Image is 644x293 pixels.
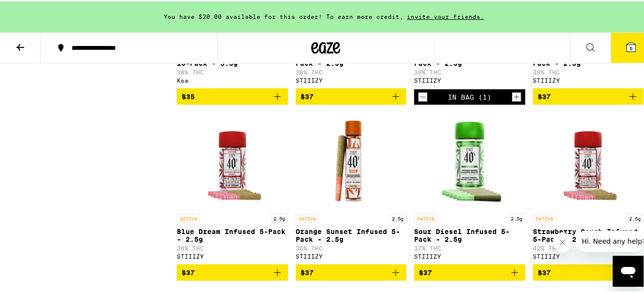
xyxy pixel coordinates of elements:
div: STIIIZY [533,252,644,258]
iframe: Button to launch messaging window [613,254,644,285]
button: Add to bag [533,263,644,279]
div: STIIIZY [414,76,525,82]
img: STIIIZY - Strawberry Cough Infused 5-Pack - 2.5g [540,111,636,208]
p: 2.5g [389,213,406,221]
p: Blue Dream Infused 5-Pack - 2.5g [177,226,288,242]
p: 2.5g [626,213,644,221]
a: Open page for Blue Dream Infused 5-Pack - 2.5g from STIIIZY [177,111,288,263]
div: STIIIZY [414,252,525,258]
div: STIIIZY [296,76,407,82]
span: 6 [630,44,632,50]
button: Add to bag [533,87,644,103]
span: $37 [182,267,195,275]
div: STIIIZY [177,252,288,258]
p: 38% THC [296,68,407,74]
a: Open page for Sour Diesel Infused 5-Pack - 2.5g from STIIIZY [414,111,525,263]
p: Orange Sunset Infused 5-Pack - 2.5g [296,226,407,242]
p: SATIVA [414,213,437,221]
div: STIIIZY [533,76,644,82]
a: Open page for Orange Sunset Infused 5-Pack - 2.5g from STIIIZY [296,111,407,263]
img: STIIIZY - Blue Dream Infused 5-Pack - 2.5g [184,111,281,208]
p: 2.5g [508,213,525,221]
img: STIIIZY - Sour Diesel Infused 5-Pack - 2.5g [421,111,518,208]
button: Add to bag [414,263,525,279]
p: SATIVA [533,213,556,221]
button: Add to bag [177,263,288,279]
iframe: Message from company [576,229,644,250]
button: Add to bag [296,87,407,103]
p: 38% THC [177,68,288,74]
p: SATIVA [177,213,200,221]
span: $37 [301,91,314,99]
button: Add to bag [296,263,407,279]
button: Increment [512,91,521,101]
span: $35 [182,91,195,99]
img: STIIIZY - Orange Sunset Infused 5-Pack - 2.5g [302,111,399,208]
span: Hi. Need any help? [6,7,70,15]
p: SATIVA [296,213,319,221]
p: 37% THC [414,244,525,250]
span: You have $20.00 available for this order! To earn more credit, [164,12,403,18]
p: 39% THC [414,68,525,74]
iframe: Close message [553,231,572,250]
button: Decrement [418,91,428,101]
div: STIIIZY [296,252,407,258]
p: 42% THC [533,244,644,250]
div: In Bag (1) [448,92,491,100]
p: 36% THC [296,244,407,250]
span: $37 [538,267,551,275]
span: $37 [538,91,551,99]
button: Add to bag [177,87,288,103]
p: 2.5g [271,213,288,221]
p: Sour Diesel Infused 5-Pack - 2.5g [414,226,525,242]
p: 36% THC [177,244,288,250]
span: invite your friends. [403,12,487,18]
div: Koa [177,76,288,82]
a: Open page for Strawberry Cough Infused 5-Pack - 2.5g from STIIIZY [533,111,644,263]
p: Strawberry Cough Infused 5-Pack - 2.5g [533,226,644,242]
span: $37 [301,267,314,275]
span: $37 [419,267,432,275]
p: 39% THC [533,68,644,74]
